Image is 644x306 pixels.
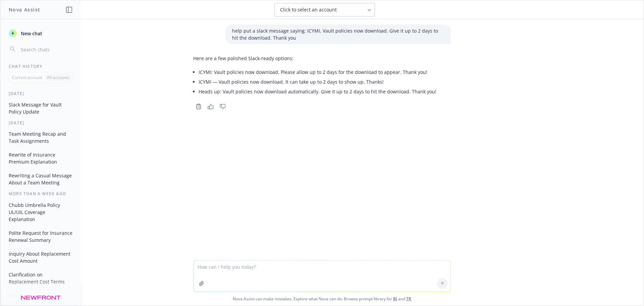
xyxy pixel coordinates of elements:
[19,30,42,37] span: New chat
[393,296,397,302] a: BI
[217,102,228,111] button: Thumbs down
[232,27,444,41] p: help put a slack message saying: ICYMI, Vault policies now download. Give it up to 2 days to hit ...
[6,27,75,39] button: New chat
[6,99,75,117] button: Slack Message for Vault Policy Update
[1,63,81,69] div: Chat History
[274,3,375,16] button: Click to select an account
[6,248,75,266] button: Inquiry About Replacement Cost Amount
[6,200,75,225] button: Chubb Umbrella Policy UL/UIL Coverage Explanation
[199,87,436,96] li: Heads up: Vault policies now download automatically. Give it up to 2 days to hit the download. Th...
[6,149,75,167] button: Rewrite of Insurance Premium Explanation
[1,120,81,126] div: [DATE]
[406,296,411,302] a: TR
[193,55,436,62] p: Here are a few polished Slack-ready options:
[1,91,81,96] div: [DATE]
[9,6,40,13] h1: Nova Assist
[19,45,73,54] input: Search chats
[196,103,202,110] svg: Copy to clipboard
[199,77,436,87] li: ICYMI — Vault policies now download. It can take up to 2 days to show up. Thanks!
[47,75,69,80] p: All accounts
[6,128,75,146] button: Team Meeting Recap and Task Assignments
[6,269,75,287] button: Clarification on Replacement Cost Terms
[3,292,641,306] span: Nova Assist can make mistakes. Explore what Nova can do: Browse prompt library for and
[6,170,75,188] button: Rewriting a Casual Message About a Team Meeting
[6,227,75,246] button: Polite Request for Insurance Renewal Summary
[280,6,337,13] span: Click to select an account
[12,75,42,80] p: Current account
[1,191,81,196] div: More than a week ago
[199,67,436,77] li: ICYMI: Vault policies now download. Please allow up to 2 days for the download to appear. Thank you!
